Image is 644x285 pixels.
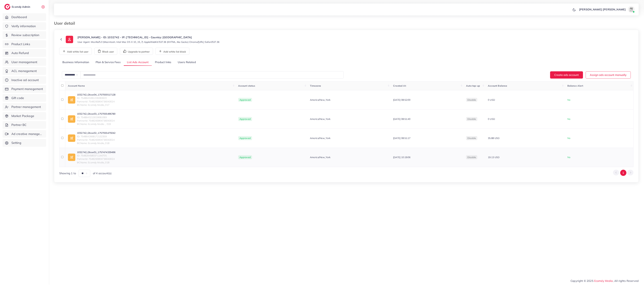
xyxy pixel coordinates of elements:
[4,4,31,10] a: logoEcomdy Admin
[77,154,115,157] span: ID: 7548294580371144705
[155,48,189,55] button: Add white list block
[577,6,636,13] a: [PERSON_NAME] [PERSON_NAME]avatar
[77,161,115,164] span: BCName: Ecomdy Media_018
[567,156,570,159] span: No
[77,151,115,154] a: 1032742_Obox01_1757474339496
[3,85,46,93] a: Payment management
[11,33,39,37] span: Review subscription
[11,24,36,28] span: Verify information
[488,98,495,101] span: 0 USD
[238,117,252,121] span: Approved
[77,119,115,122] span: PartnerId: 7548293904736043024
[77,93,115,96] a: 1032742_Obox04_1757555517128
[628,6,635,13] img: avatar
[488,156,499,159] span: 19.13 USD
[238,98,252,102] span: Approved
[488,137,499,140] span: 35.88 USD
[68,84,85,87] span: Account Name
[310,136,331,140] span: America/New_York
[3,31,46,39] a: Review subscription
[488,117,495,121] span: 0 USD
[571,279,639,283] span: Copyright © 2025
[11,141,21,145] span: Setting
[4,4,10,10] img: logo
[120,48,153,55] button: Upgrade to partner
[238,155,252,159] span: Approved
[124,59,152,66] a: List Ads Account
[238,136,252,140] span: Approved
[3,121,46,129] a: Partner BC
[310,117,331,121] span: America/New_York
[11,51,29,55] span: Auto Refund
[238,84,255,87] span: Account status
[567,98,570,101] span: No
[579,7,626,11] p: [PERSON_NAME] [PERSON_NAME]
[3,49,46,57] a: Auto Refund
[467,137,476,140] span: disable
[613,170,633,176] ul: Pagination
[3,76,46,84] a: Inactive ad account
[152,59,174,66] a: Product links
[59,59,92,66] a: Business Information
[11,87,43,91] span: Payment management
[174,59,199,66] a: Users Related
[11,60,37,64] span: User management
[11,96,24,100] span: Gift code
[393,156,410,159] span: [DATE] 10:19:06
[550,71,583,79] button: Create ads account
[77,103,115,107] span: BCName: Ecomdy Media_017
[467,98,476,101] span: disable
[613,279,639,283] span: , All rights Reserved
[93,171,112,175] span: of 4 account(s)
[77,131,115,135] a: 1032742_Obox02_1757555475042
[94,48,117,55] button: Block user
[12,5,31,8] h2: Ecomdy Admin
[3,40,46,48] a: Product Links
[54,21,78,26] h3: User detail
[488,84,507,87] span: Account Balance
[467,156,476,159] span: disable
[3,94,46,102] a: Gift code
[11,78,39,82] span: Inactive ad account
[77,135,115,138] span: ID: 7548642668172132359
[567,84,583,87] span: Balance Alert
[11,69,37,73] span: ACL management
[567,137,570,140] span: No
[3,67,46,75] a: ACL management
[620,170,626,176] button: Go to page 1
[77,100,115,103] span: PartnerId: 7548293904736043024
[68,154,75,161] img: ic-ad-info.7fc67b75.svg
[11,114,34,118] span: Market Package
[567,117,570,121] span: No
[3,139,46,147] a: Setting
[310,84,321,87] span: Timezone
[11,132,44,136] span: Ad creative management
[3,112,46,120] a: Market Package
[467,117,476,121] span: disable
[77,40,219,44] small: User Agent: Mozilla/5.0 (Macintosh; Intel Mac OS X 10_15_7) AppleWebKit/537.36 (KHTML, like Gecko...
[466,84,480,87] span: Auto top-up
[11,123,27,127] span: Partner BC
[11,105,41,109] span: Partner management
[77,122,115,126] span: BCName: Ecomdy Media _ 019
[77,96,115,100] span: ID: 7548643281228283920
[393,84,406,87] span: Created At
[393,117,410,121] span: [DATE] 08:51:40
[77,112,115,115] a: 1032742_Obox03_1757555496780
[3,130,46,138] a: Ad creative management
[586,71,631,79] button: Assign ads account manually
[77,157,115,161] span: PartnerId: 7548293904736043024
[3,13,46,21] a: Dashboard
[59,48,92,55] button: Add white list user
[92,59,124,66] a: Plan & Service Fees
[68,115,75,123] img: ic-ad-info.7fc67b75.svg
[11,15,27,19] span: Dashboard
[77,35,219,39] p: [PERSON_NAME] - ID: 1032742 - IP: [TECHNICAL_ID] - Country: [GEOGRAPHIC_DATA]
[66,36,73,43] img: ic-user-info.36bf1079.svg
[393,137,410,140] span: [DATE] 08:51:17
[11,42,30,46] span: Product Links
[3,103,46,111] a: Partner management
[310,156,331,159] span: America/New_York
[3,58,46,66] a: User management
[310,98,331,102] span: America/New_York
